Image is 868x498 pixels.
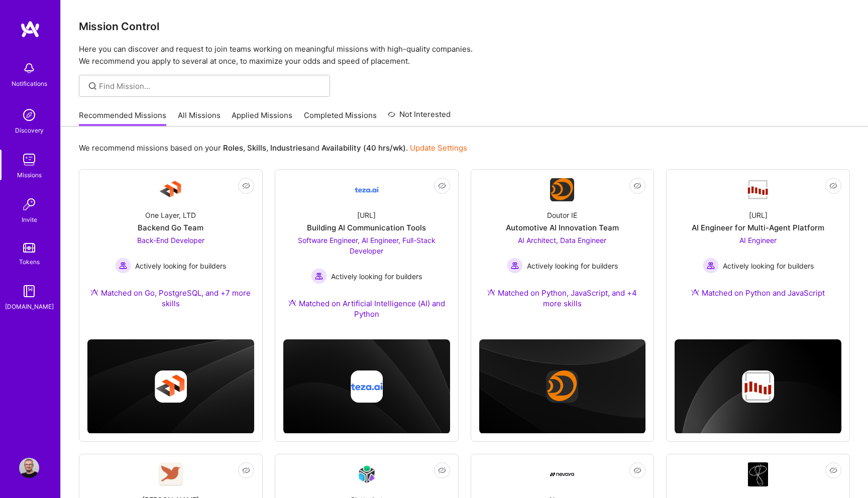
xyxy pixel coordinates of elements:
[749,210,768,220] div: [URL]
[115,258,131,274] img: Actively looking for builders
[135,261,226,271] span: Actively looking for builders
[550,178,574,201] img: Company Logo
[438,182,446,190] i: icon EyeClosed
[178,110,221,127] a: All Missions
[675,178,841,310] a: Company Logo[URL]AI Engineer for Multi-Agent PlatformAI Engineer Actively looking for buildersAct...
[692,222,824,233] div: AI Engineer for Multi-Agent Platform
[19,105,39,125] img: discovery
[90,288,98,296] img: Ateam Purple Icon
[138,222,203,233] div: Backend Go Team
[283,178,450,331] a: Company Logo[URL]Building AI Communication ToolsSoftware Engineer, AI Engineer, Full-Stack Develo...
[12,78,47,89] div: Notifications
[223,143,243,153] b: Roles
[247,143,266,153] b: Skills
[304,110,377,127] a: Completed Missions
[87,80,98,92] i: icon SearchGrey
[159,178,183,202] img: Company Logo
[518,236,606,244] span: AI Architect, Data Engineer
[155,370,187,403] img: Company logo
[829,466,837,474] i: icon EyeClosed
[79,143,467,153] p: We recommend missions based on your , , and .
[748,462,768,486] img: Company Logo
[506,222,619,233] div: Automotive AI Innovation Team
[633,466,641,474] i: icon EyeClosed
[746,179,770,200] img: Company Logo
[691,288,825,298] div: Matched on Python and JavaScript
[17,170,42,180] div: Missions
[311,268,327,284] img: Actively looking for builders
[288,299,296,307] img: Ateam Purple Icon
[507,258,523,274] img: Actively looking for builders
[703,258,719,274] img: Actively looking for builders
[19,458,39,478] img: User Avatar
[321,143,406,153] b: Availability (40 hrs/wk)
[242,182,250,190] i: icon EyeClosed
[691,288,699,296] img: Ateam Purple Icon
[479,339,646,434] img: cover
[388,108,451,127] a: Not Interested
[270,143,306,153] b: Industries
[17,458,42,478] a: User Avatar
[79,43,850,67] p: Here you can discover and request to join teams working on meaningful missions with high-quality ...
[87,339,254,434] img: cover
[479,178,646,321] a: Company LogoDoutor IEAutomotive AI Innovation TeamAI Architect, Data Engineer Actively looking fo...
[79,110,166,127] a: Recommended Missions
[283,298,450,319] div: Matched on Artificial Intelligence (AI) and Python
[22,214,37,225] div: Invite
[19,281,39,301] img: guide book
[159,462,183,486] img: Company Logo
[20,20,40,38] img: logo
[19,58,39,78] img: bell
[546,370,578,403] img: Company logo
[355,462,379,486] img: Company Logo
[87,178,254,321] a: Company LogoOne Layer, LTDBackend Go TeamBack-End Developer Actively looking for buildersActively...
[357,210,376,220] div: [URL]
[527,261,618,271] span: Actively looking for builders
[99,81,322,91] input: Find Mission...
[487,288,495,296] img: Ateam Purple Icon
[723,261,814,271] span: Actively looking for builders
[87,288,254,309] div: Matched on Go, PostgreSQL, and +7 more skills
[242,466,250,474] i: icon EyeClosed
[19,257,40,267] div: Tokens
[675,339,841,434] img: cover
[438,466,446,474] i: icon EyeClosed
[351,370,383,403] img: Company logo
[145,210,196,220] div: One Layer, LTD
[550,472,574,476] img: Company Logo
[79,20,850,33] h3: Mission Control
[15,125,44,136] div: Discovery
[19,194,39,214] img: Invite
[547,210,577,220] div: Doutor IE
[19,150,39,170] img: teamwork
[5,301,54,312] div: [DOMAIN_NAME]
[410,143,467,153] a: Update Settings
[23,243,35,253] img: tokens
[331,271,422,282] span: Actively looking for builders
[633,182,641,190] i: icon EyeClosed
[742,370,774,403] img: Company logo
[479,288,646,309] div: Matched on Python, JavaScript, and +4 more skills
[739,236,777,244] span: AI Engineer
[355,178,379,202] img: Company Logo
[307,222,426,233] div: Building AI Communication Tools
[298,236,436,255] span: Software Engineer, AI Engineer, Full-Stack Developer
[232,110,292,127] a: Applied Missions
[283,339,450,434] img: cover
[829,182,837,190] i: icon EyeClosed
[137,236,204,244] span: Back-End Developer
